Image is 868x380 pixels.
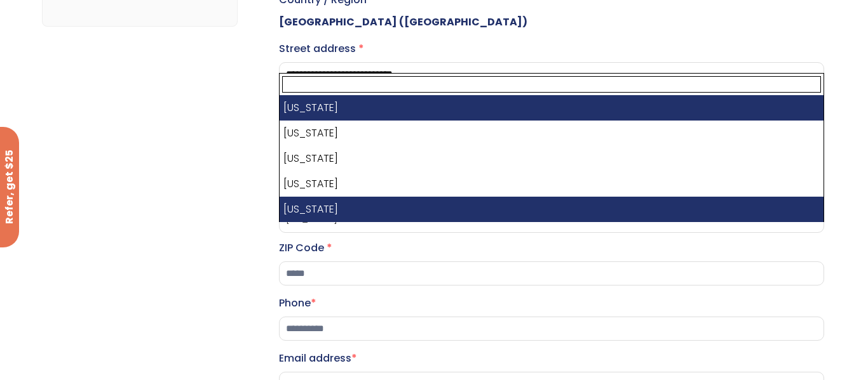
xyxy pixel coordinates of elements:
label: ZIP Code [279,238,824,258]
strong: [GEOGRAPHIC_DATA] ([GEOGRAPHIC_DATA]) [279,15,527,29]
li: [US_STATE] [280,146,824,171]
abbr: required [351,351,357,365]
label: Email address [279,348,824,369]
li: [US_STATE] [280,95,824,121]
label: Phone [279,293,824,313]
abbr: required [358,41,364,56]
label: Street address [279,39,824,59]
abbr: required [327,240,332,255]
li: [US_STATE] [280,121,824,146]
li: [US_STATE] [280,197,824,222]
abbr: required [311,296,316,310]
li: [US_STATE] [280,171,824,197]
